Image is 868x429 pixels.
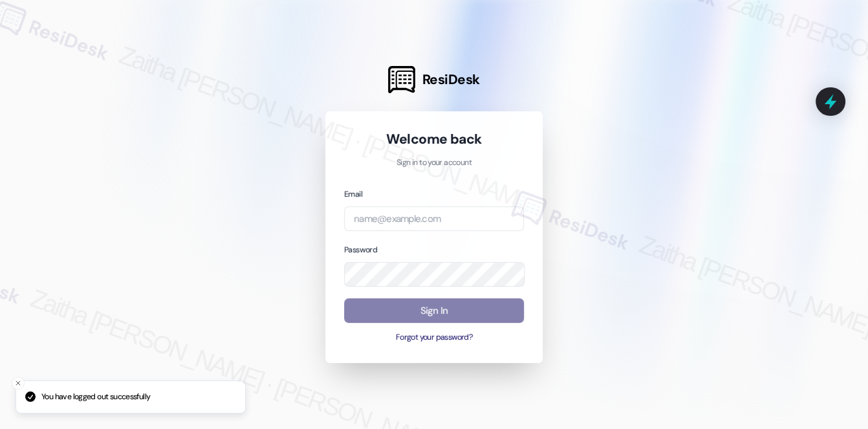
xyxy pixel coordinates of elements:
label: Email [344,189,362,199]
p: Sign in to your account [344,157,524,169]
button: Close toast [12,377,25,390]
img: ResiDesk Logo [388,66,415,93]
h1: Welcome back [344,130,524,148]
label: Password [344,245,377,255]
span: ResiDesk [422,71,480,89]
p: You have logged out successfully [41,391,150,403]
input: name@example.com [344,206,524,232]
button: Sign In [344,298,524,324]
button: Forgot your password? [344,332,524,344]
